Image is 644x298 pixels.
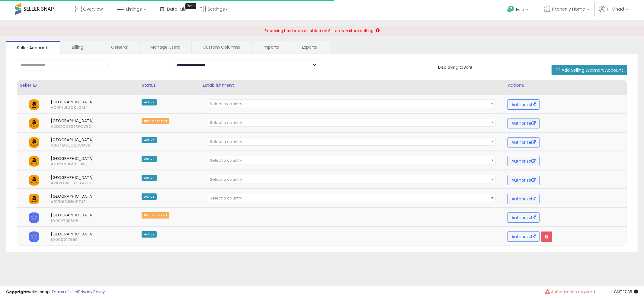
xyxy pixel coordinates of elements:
[46,232,125,237] span: [GEOGRAPHIC_DATA]
[29,118,39,129] img: amazon.png
[100,41,139,53] a: General
[142,175,157,181] span: Active
[210,101,242,107] span: Select a country
[516,7,524,12] span: Help
[46,137,125,143] span: [GEOGRAPHIC_DATA]
[29,212,39,223] img: walmart.png
[508,212,540,223] button: Authorize
[6,289,28,295] strong: Copyright
[192,41,251,53] a: Custom Columns
[210,177,242,182] span: Select a country
[46,237,59,242] span: 10000017656
[508,82,624,89] div: Actions
[507,5,514,13] i: Get Help
[252,41,290,53] a: Imports
[61,41,99,53] a: Billing
[46,194,125,199] span: [GEOGRAPHIC_DATA]
[29,99,39,110] img: amazon.png
[210,139,242,144] span: Select a country
[210,195,242,201] span: Select a country
[508,137,540,147] button: Authorize
[291,41,330,53] a: Exports
[83,6,103,12] span: Overview
[46,99,125,105] span: [GEOGRAPHIC_DATA]
[210,157,242,163] span: Select a country
[29,194,39,204] img: amazon.png
[607,6,624,12] span: Hi Ohad
[29,137,39,148] img: amazon.png
[438,64,472,70] span: Displaying 1 to 8 of 8
[551,289,595,295] span: Authorization required
[502,1,534,20] a: Help
[142,156,157,162] span: Active
[46,199,59,205] span: A5VN6B3NMPTJZ
[264,28,380,34] div: Repricing has been disabled on 8 stores in store settings
[167,6,186,12] span: DataHub
[552,6,585,12] span: Kitchenly Home
[508,232,540,242] button: Authorize
[508,194,540,204] button: Authorize
[78,289,105,295] a: Privacy Policy
[142,82,197,89] div: Status
[46,105,59,110] span: ACGNULJCKLQM4
[6,41,60,54] a: Seller Accounts
[508,118,540,128] button: Authorize
[46,143,59,148] span: A3OTGGLCU5VG36
[46,118,125,124] span: [GEOGRAPHIC_DATA]
[142,231,157,238] span: Active
[552,65,627,75] button: Add Selling Walmart Account
[126,6,142,12] span: Listings
[6,289,105,295] div: seller snap | |
[203,82,502,89] div: Establishment
[210,120,242,125] span: Select a country
[508,99,540,110] button: Authorize
[46,175,125,180] span: [GEOGRAPHIC_DATA]
[139,41,191,53] a: Manage Users
[52,289,77,295] a: Terms of Use
[46,124,59,129] span: A2DCQX30TWCV8Q
[142,193,157,200] span: Active
[142,99,157,105] span: Active
[508,175,540,185] button: Authorize
[599,6,628,20] a: Hi Ohad
[46,218,59,224] span: 10002739608
[142,118,169,124] span: Unauthorized
[614,289,638,295] span: 2025-09-17 17:35 GMT
[46,212,125,218] span: [GEOGRAPHIC_DATA]
[46,156,125,161] span: [GEOGRAPHIC_DATA]
[508,156,540,166] button: Authorize
[46,161,59,167] span: A10YNN8GPPF9RQ
[29,232,39,242] img: walmart.png
[562,67,623,73] span: Add Selling Walmart Account
[185,3,196,9] div: Tooltip anchor
[46,180,59,186] span: A2K2OWEGCJGGZ3
[29,156,39,167] img: amazon.png
[29,175,39,186] img: amazon.png
[20,82,136,89] div: Seller ID
[142,212,169,219] span: Unauthorized
[142,137,157,143] span: Active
